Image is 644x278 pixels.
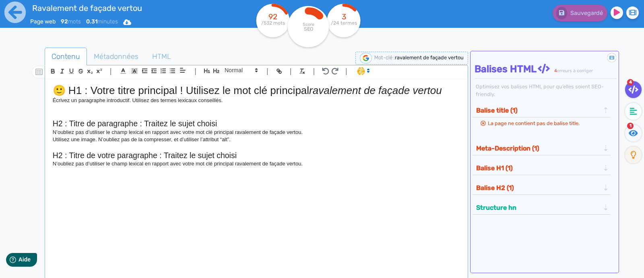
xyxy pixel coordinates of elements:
span: Aligment [177,65,188,75]
span: | [194,66,196,77]
h2: H2 : Titre de paragraphe : Traitez le sujet choisi [53,119,460,128]
span: erreurs à corriger [557,68,593,73]
button: Meta-Description (1) [474,142,603,155]
button: Sauvegardé [553,5,607,21]
tspan: /24 termes [331,20,357,26]
span: 1 [627,123,634,129]
input: title [30,2,223,15]
a: HTML [145,48,178,66]
div: Optimisez vos balises HTML pour qu’elles soient SEO-friendly. [475,83,617,98]
button: Balise H2 (1) [474,181,603,194]
div: Balise H2 (1) [474,181,609,194]
div: Structure hn [474,201,609,214]
button: Balise title (1) [474,104,603,117]
span: ravalement de façade vertou [395,54,464,61]
a: Métadonnées [87,48,145,66]
p: Écrivez un paragraphe introductif. Utilisez des termes lexicaux conseillés. [53,97,460,104]
span: Contenu [45,46,87,67]
span: 4 [554,68,557,73]
img: google-serp-logo.png [360,53,372,63]
p: Utilisez une image. N’oubliez pas de la compresser, et d’utiliser l’attribut “alt”. [53,136,460,143]
b: 92 [61,18,68,25]
b: 0.31 [86,18,97,25]
span: Métadonnées [87,46,145,67]
h2: H2 : Titre de votre paragraphe : Traitez le sujet choisi [53,151,460,160]
div: Meta-Description (1) [474,142,609,155]
span: Mot-clé : [374,54,395,61]
p: N’oubliez pas d’utiliser le champ lexical en rapport avec votre mot clé principal ravalement de f... [53,160,460,167]
span: La page ne contient pas de balise title. [488,120,580,126]
tspan: SEO [304,26,313,32]
p: N’oubliez pas d’utiliser le champ lexical en rapport avec votre mot clé principal ravalement de f... [53,129,460,136]
em: ravalement de façade vertou [309,84,442,96]
span: | [110,66,112,77]
tspan: 92 [268,12,277,21]
span: | [313,66,315,77]
div: Balise H1 (1) [474,161,609,175]
span: | [266,66,268,77]
a: Contenu [45,48,87,66]
span: mots [61,18,81,25]
span: HTML [146,46,178,67]
tspan: /532 mots [261,20,285,26]
h4: Balises HTML [475,63,617,75]
span: | [290,66,292,77]
tspan: Score [303,22,314,27]
tspan: 3 [342,12,346,21]
div: Balise title (1) [474,104,609,117]
span: Page web [30,18,56,25]
span: | [345,66,347,77]
span: I.Assistant [353,66,372,76]
button: Structure hn [474,201,603,214]
h1: 🙂 H1 : Votre titre principal ! Utilisez le mot clé principal [53,84,460,97]
span: 4 [627,79,634,86]
span: minutes [86,18,118,25]
span: Sauvegardé [570,10,603,17]
button: Balise H1 (1) [474,161,603,175]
